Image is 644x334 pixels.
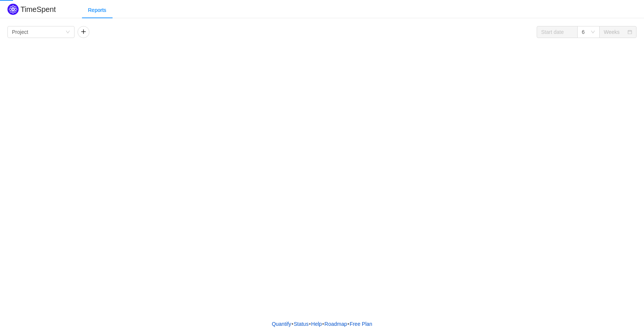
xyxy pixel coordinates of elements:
[322,321,324,327] span: •
[78,26,89,38] button: icon: plus
[12,26,28,38] div: Project
[293,318,309,330] a: Status
[324,318,348,330] a: Roadmap
[66,30,70,35] i: icon: down
[311,318,322,330] a: Help
[347,321,349,327] span: •
[628,30,632,35] i: icon: calendar
[591,30,595,35] i: icon: down
[604,26,620,38] div: Weeks
[537,26,578,38] input: Start date
[82,2,112,19] div: Reports
[291,321,293,327] span: •
[309,321,311,327] span: •
[349,318,373,330] button: Free Plan
[20,5,56,13] h2: TimeSpent
[582,26,585,38] div: 6
[7,4,19,15] img: Quantify logo
[271,318,291,330] a: Quantify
